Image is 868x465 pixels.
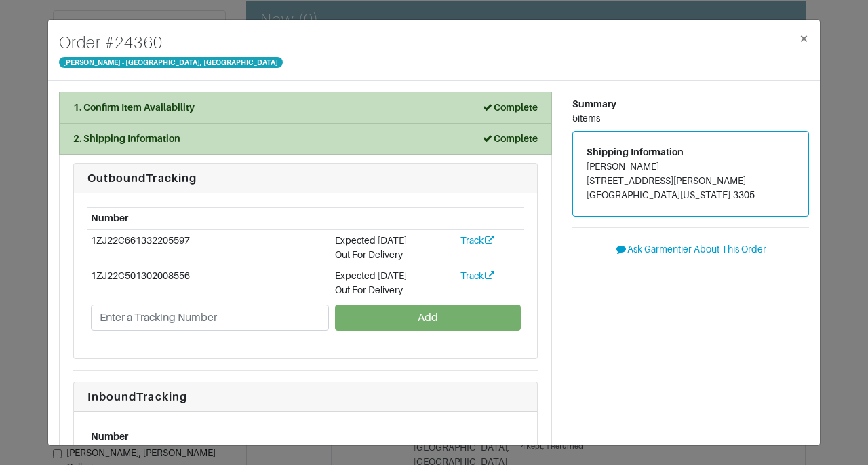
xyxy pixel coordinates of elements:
div: Summary [572,97,809,111]
strong: 2. Shipping Information [73,133,180,144]
td: 1ZJ22C501302008556 [87,265,332,301]
button: Close [788,20,820,58]
a: Track [460,235,496,246]
address: [PERSON_NAME] [STREET_ADDRESS][PERSON_NAME] [GEOGRAPHIC_DATA][US_STATE]-3305 [587,160,795,202]
th: Number [87,426,359,447]
span: × [799,29,809,48]
th: Number [87,208,332,229]
a: Track [460,270,496,281]
div: Expected [DATE] [335,234,454,248]
div: Out For Delivery [335,283,454,297]
strong: Complete [481,102,538,113]
div: Expected [DATE] [335,269,454,283]
span: Shipping Information [587,147,684,157]
button: Add [335,305,520,331]
button: Ask Garmentier About This Order [572,239,809,260]
h6: Outbound Tracking [87,172,524,185]
td: 1ZJ22C661332205597 [87,229,332,265]
div: 5 items [572,111,809,126]
strong: 1. Confirm Item Availability [73,102,195,113]
h4: Order # 24360 [59,31,283,55]
div: Out For Delivery [335,248,454,262]
input: Enter a Tracking Number [91,305,329,331]
span: [PERSON_NAME] - [GEOGRAPHIC_DATA], [GEOGRAPHIC_DATA] [59,57,283,68]
h6: Inbound Tracking [87,390,524,403]
strong: Complete [481,133,538,144]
